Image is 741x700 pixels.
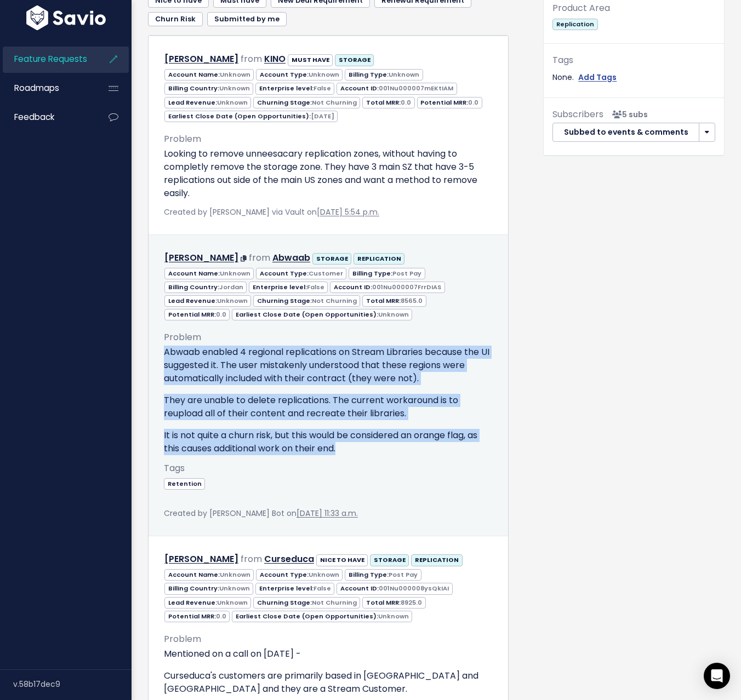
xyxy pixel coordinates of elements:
span: Unknown [309,70,339,79]
span: Feedback [14,111,54,123]
span: Account Type: [256,69,343,81]
a: [PERSON_NAME] [164,53,238,65]
span: Subscribers [552,108,603,121]
span: Account ID: [337,583,452,594]
strong: STORAGE [339,55,371,64]
span: 001Nu000007mEKtIAM [379,84,453,93]
img: logo-white.9d6f32f41409.svg [24,5,109,30]
span: [DATE] [311,112,334,121]
span: Lead Revenue: [164,97,251,108]
a: KINO [264,53,286,65]
span: False [314,584,331,593]
button: Subbed to events & comments [552,123,699,142]
span: Total MRR: [362,597,425,609]
span: Account Name: [164,569,254,581]
span: Not Churning [312,598,357,607]
strong: STORAGE [374,555,406,564]
span: Billing Type: [345,569,421,581]
span: Jordan [219,283,243,291]
span: Retention [164,478,205,490]
span: Created by [PERSON_NAME] via Vault on [164,206,379,217]
span: Earliest Close Date (Open Opportunities): [232,309,412,320]
span: Earliest Close Date (Open Opportunities): [232,611,412,622]
span: Created by [PERSON_NAME] Bot on [164,508,358,519]
a: Retention [164,478,205,489]
span: Unknown [217,296,248,305]
span: Enterprise level: [249,282,328,293]
span: Unknown [378,612,409,621]
span: Problem [164,133,201,145]
span: Account ID: [330,282,444,293]
strong: REPLICATION [415,555,459,564]
span: Problem [164,633,201,645]
span: Churning Stage: [253,295,360,307]
span: Unknown [309,570,339,579]
strong: MUST HAVE [292,55,329,64]
div: v.58b17dec9 [13,670,132,698]
span: Earliest Close Date (Open Opportunities): [164,111,338,122]
span: False [307,283,324,291]
p: Abwaab enabled 4 regional replications on Stream Libraries because the UI suggested it. The user ... [164,346,493,385]
div: Product Area [552,1,715,16]
span: 8925.0 [401,598,422,607]
span: Unknown [217,98,248,107]
p: Curseduca's customers are primarily based in [GEOGRAPHIC_DATA] and [GEOGRAPHIC_DATA] and they are... [164,669,493,696]
span: Unknown [220,70,250,79]
span: Account ID: [337,83,457,94]
span: Enterprise level: [255,83,334,94]
span: Billing Country: [164,583,253,594]
span: from [249,251,270,264]
span: Account Name: [164,268,254,279]
span: Billing Type: [349,268,425,279]
span: Customer [309,269,343,278]
span: Total MRR: [362,295,426,307]
span: Unknown [220,269,250,278]
span: Lead Revenue: [164,295,251,307]
span: Account Name: [164,69,254,81]
span: Not Churning [312,296,357,305]
span: 8565.0 [401,296,423,305]
a: Submitted by me [207,12,287,26]
span: Unknown [217,598,248,607]
span: Unknown [220,570,250,579]
a: Add Tags [578,71,617,84]
a: Abwaab [272,251,310,264]
span: Potential MRR: [417,97,482,108]
span: Not Churning [312,98,357,107]
span: Post Pay [389,570,418,579]
span: Total MRR: [362,97,414,108]
span: 0.0 [401,98,411,107]
span: Account Type: [256,268,346,279]
span: Lead Revenue: [164,597,251,609]
a: Feature Requests [3,47,91,72]
span: Enterprise level: [255,583,334,594]
span: Roadmaps [14,82,59,94]
span: Replication [552,19,597,30]
p: It is not quite a churn risk, but this would be considered an orange flag, as this causes additio... [164,429,493,455]
p: They are unable to delete replications. The current workaround is to reupload all of their conten... [164,394,493,420]
span: Problem [164,331,201,343]
a: [PERSON_NAME] [164,553,238,565]
strong: NICE TO HAVE [320,555,364,564]
span: <p><strong>Subscribers</strong><br><br> - David Panzalović<br> - Matt Lawson<br> - Kevin McGhee<b... [608,109,648,120]
span: Billing Type: [345,69,423,81]
p: Looking to remove unneesacary replication zones, without having to completly remove the storage z... [164,147,493,200]
span: Unknown [378,310,409,319]
span: 001Nu000007FrrDIAS [372,283,441,291]
span: Unknown [389,70,419,79]
span: Billing Country: [164,282,247,293]
a: Roadmaps [3,76,91,101]
strong: STORAGE [316,254,348,263]
p: Mentioned on a call on [DATE] - [164,647,493,661]
span: 0.0 [216,310,226,319]
span: Potential MRR: [164,309,230,320]
span: Unknown [219,584,250,593]
span: 0.0 [468,98,478,107]
a: Feedback [3,105,91,130]
span: Post Pay [392,269,421,278]
a: [DATE] 11:33 a.m. [297,508,358,519]
span: Unknown [219,84,250,93]
span: Churning Stage: [253,97,360,108]
span: from [241,53,262,65]
div: Open Intercom Messenger [704,663,730,689]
